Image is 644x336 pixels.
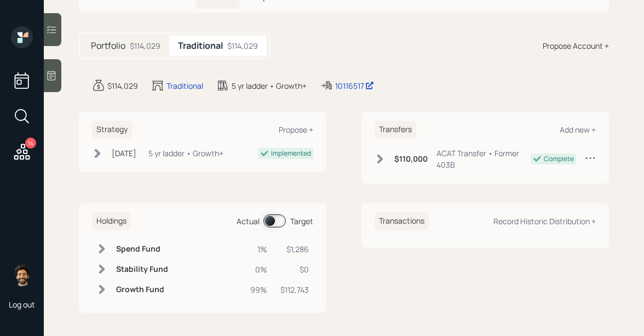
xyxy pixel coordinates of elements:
div: $114,029 [227,40,258,52]
div: $0 [280,264,309,275]
h6: Stability Fund [116,265,168,274]
div: Propose Account + [543,40,609,52]
h6: Transactions [375,212,429,230]
h6: $110,000 [394,155,428,164]
div: Complete [544,154,574,164]
div: 99% [250,284,267,295]
h6: Strategy [92,121,132,139]
div: 5 yr ladder • Growth+ [232,80,307,92]
div: ACAT Transfer • Former 403B [436,147,531,170]
div: 1% [250,243,267,255]
h6: Spend Fund [116,244,168,254]
h6: Holdings [92,212,131,230]
div: Record Historic Distribution + [493,216,596,226]
h5: Portfolio [91,41,125,51]
div: 14 [25,138,36,149]
div: [DATE] [112,147,136,159]
div: $114,029 [107,80,138,92]
div: $112,743 [280,284,309,295]
div: Target [290,215,313,227]
div: Actual [237,215,260,227]
div: 5 yr ladder • Growth+ [148,147,223,159]
img: eric-schwartz-headshot.png [11,264,33,286]
div: $114,029 [130,40,160,52]
div: 10116517 [335,80,374,92]
h5: Traditional [178,41,223,51]
div: Implemented [271,149,311,158]
div: Propose + [279,124,313,135]
div: 0% [250,264,267,275]
div: $1,286 [280,243,309,255]
div: Traditional [166,80,203,92]
h6: Growth Fund [116,285,168,294]
div: Log out [9,299,35,310]
div: Add new + [560,124,596,135]
h6: Transfers [375,121,416,139]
